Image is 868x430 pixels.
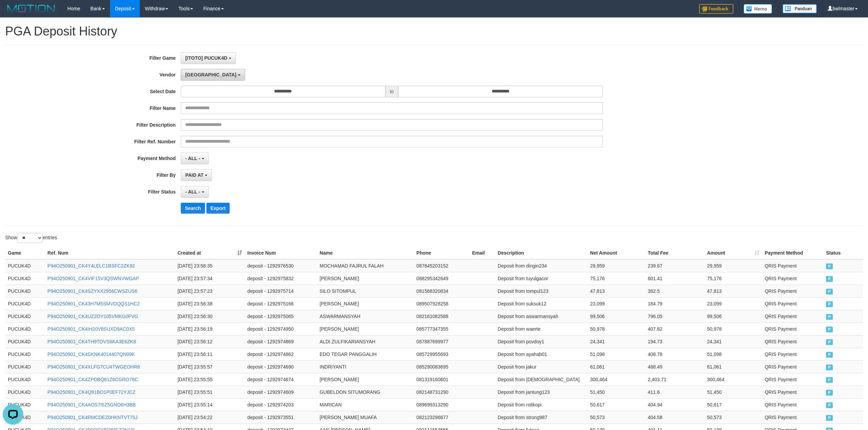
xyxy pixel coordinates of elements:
[645,322,704,335] td: 407.82
[317,386,413,398] td: GUBELDON SITUMORANG
[704,348,762,360] td: 51,098
[175,411,244,424] td: [DATE] 23:54:22
[245,297,317,310] td: deposit - 1292975166
[175,310,244,322] td: [DATE] 23:56:30
[704,310,762,322] td: 99,506
[826,364,833,370] span: PAID
[645,398,704,411] td: 404.94
[175,398,244,411] td: [DATE] 23:55:14
[495,272,587,285] td: Deposit from tuyulgacor
[495,411,587,424] td: Deposit from strong987
[826,415,833,421] span: PAID
[5,247,45,259] th: Game
[5,310,45,322] td: PUCUK4D
[245,310,317,322] td: deposit - 1292975065
[704,335,762,348] td: 24,341
[645,285,704,297] td: 382.5
[587,373,645,386] td: 300,464
[587,411,645,424] td: 50,573
[495,310,587,322] td: Deposit from aswarmansyah
[5,259,45,272] td: PUCUK4D
[414,348,470,360] td: 085729955693
[414,272,470,285] td: 088295342649
[587,310,645,322] td: 99,506
[762,348,823,360] td: QRIS Payment
[48,402,136,407] a: P94O250901_CK4AOS7I5Z5GND6H3BB
[5,3,57,14] img: MOTION_logo.png
[175,373,244,386] td: [DATE] 23:55:55
[645,310,704,322] td: 796.05
[645,335,704,348] td: 194.73
[48,314,138,319] a: P94O250901_CK4UZ2OY105VMKG0FVG
[414,285,470,297] td: 081568320834
[762,259,823,272] td: QRIS Payment
[5,322,45,335] td: PUCUK4D
[175,272,244,285] td: [DATE] 23:57:34
[826,289,833,295] span: PAID
[762,360,823,373] td: QRIS Payment
[826,263,833,269] span: PAID
[245,322,317,335] td: deposit - 1292974950
[414,373,470,386] td: 081319160601
[826,301,833,307] span: PAID
[317,297,413,310] td: [PERSON_NAME]
[495,285,587,297] td: Deposit from tompul123
[495,322,587,335] td: Deposit from waerte
[317,411,413,424] td: [PERSON_NAME] MUAFA
[48,263,135,269] a: P94O250901_CK4Y4LELC1BSFC2ZK92
[5,373,45,386] td: PUCUK4D
[175,322,244,335] td: [DATE] 23:56:19
[495,247,587,259] th: Description
[762,335,823,348] td: QRIS Payment
[587,348,645,360] td: 51,098
[762,285,823,297] td: QRIS Payment
[495,360,587,373] td: Deposit from jakur
[181,52,236,64] button: [ITOTO] PUCUK4D
[245,259,317,272] td: deposit - 1292976530
[5,297,45,310] td: PUCUK4D
[5,360,45,373] td: PUCUK4D
[826,377,833,383] span: PAID
[185,72,236,77] span: [GEOGRAPHIC_DATA]
[48,301,140,306] a: P94O250901_CK43H7M5SMVDQQS1HC2
[762,411,823,424] td: QRIS Payment
[704,373,762,386] td: 300,464
[704,398,762,411] td: 50,617
[48,389,136,395] a: P94O250901_CK4Q91BO1P0EF72YJCZ
[495,398,587,411] td: Deposit from rotikopi
[5,348,45,360] td: PUCUK4D
[645,247,704,259] th: Total Fee
[5,285,45,297] td: PUCUK4D
[704,272,762,285] td: 75,176
[645,297,704,310] td: 184.79
[185,172,203,178] span: PAID AT
[495,297,587,310] td: Deposit from suksuk12
[762,297,823,310] td: QRIS Payment
[317,285,413,297] td: SILO SITOMPUL
[826,352,833,358] span: PAID
[317,322,413,335] td: [PERSON_NAME]
[414,335,470,348] td: 087887699977
[587,259,645,272] td: 29,959
[48,377,138,382] a: P94O250901_CK4ZPDBQ81Z6CGRO78C
[587,285,645,297] td: 47,813
[744,4,772,14] img: Button%20Memo.svg
[762,386,823,398] td: QRIS Payment
[175,360,244,373] td: [DATE] 23:55:57
[469,247,495,259] th: Email
[645,348,704,360] td: 408.78
[414,247,470,259] th: Phone
[414,297,470,310] td: 089507928258
[587,247,645,259] th: Net Amount
[175,297,244,310] td: [DATE] 23:56:38
[826,402,833,408] span: PAID
[48,352,135,357] a: P94O250901_CK4SKNK4014407QN99K
[175,348,244,360] td: [DATE] 23:56:11
[495,348,587,360] td: Deposit from ayahab01
[317,373,413,386] td: [PERSON_NAME]
[587,398,645,411] td: 50,617
[317,272,413,285] td: [PERSON_NAME]
[762,398,823,411] td: QRIS Payment
[704,360,762,373] td: 61,061
[587,386,645,398] td: 51,450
